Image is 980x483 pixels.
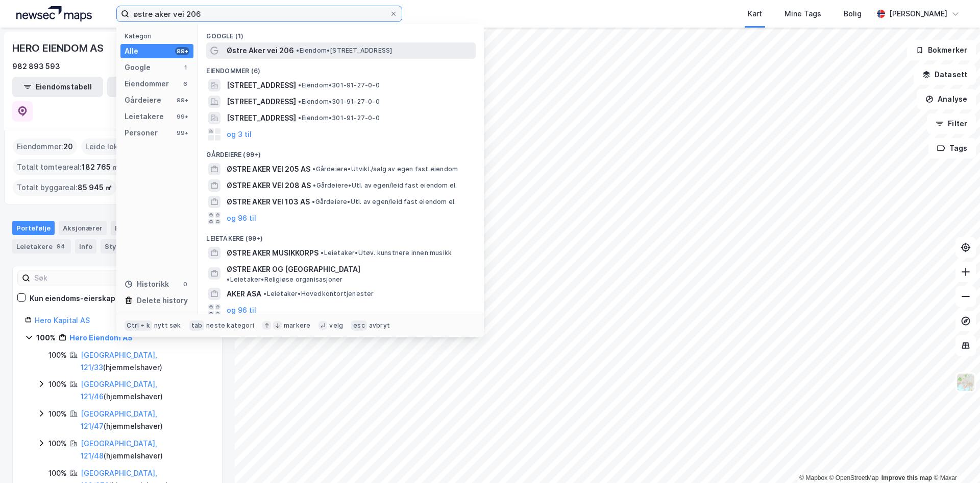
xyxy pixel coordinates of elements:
[125,110,164,123] div: Leietakere
[881,474,932,481] a: Improve this map
[48,408,67,420] div: 100%
[227,128,252,141] button: og 3 til
[101,239,142,254] div: Styret
[298,98,301,105] span: •
[75,239,96,254] div: Info
[125,45,138,57] div: Alle
[81,349,210,374] div: ( hjemmelshaver )
[35,316,90,325] a: Hero Kapital AS
[81,139,154,155] div: Leide lokasjoner :
[298,114,301,122] span: •
[137,294,188,307] div: Delete history
[914,64,976,85] button: Datasett
[13,159,124,175] div: Totalt tomteareal :
[78,181,112,194] span: 85 945 ㎡
[227,263,360,275] span: ØSTRE AKER OG [GEOGRAPHIC_DATA]
[369,321,390,330] div: avbryt
[889,8,947,20] div: [PERSON_NAME]
[181,280,189,288] div: 0
[82,161,119,173] span: 182 765 ㎡
[12,221,55,235] div: Portefølje
[69,333,133,342] a: Hero Eiendom AS
[13,179,116,196] div: Totalt byggareal :
[48,349,67,361] div: 100%
[181,63,189,72] div: 1
[30,292,115,305] div: Kun eiendoms-eierskap
[844,8,862,20] div: Bolig
[329,321,343,330] div: velg
[296,47,299,54] span: •
[175,112,189,121] div: 99+
[81,378,210,403] div: ( hjemmelshaver )
[48,467,67,479] div: 100%
[351,320,367,331] div: esc
[312,165,458,173] span: Gårdeiere • Utvikl./salg av egen fast eiendom
[206,321,254,330] div: neste kategori
[312,165,315,173] span: •
[927,113,976,134] button: Filter
[125,278,169,290] div: Historikk
[227,196,310,208] span: ØSTRE AKER VEI 103 AS
[59,221,107,235] div: Aksjonærer
[298,98,379,106] span: Eiendom • 301-91-27-0-0
[198,24,484,42] div: Google (1)
[313,181,316,189] span: •
[12,77,103,97] button: Eiendomstabell
[198,226,484,245] div: Leietakere (99+)
[125,94,161,106] div: Gårdeiere
[227,179,311,192] span: ØSTRE AKER VEI 208 AS
[321,249,452,257] span: Leietaker • Utøv. kunstnere innen musikk
[227,96,296,108] span: [STREET_ADDRESS]
[48,378,67,390] div: 100%
[263,290,266,297] span: •
[929,434,980,483] div: Kontrollprogram for chat
[125,78,169,90] div: Eiendommer
[917,89,976,109] button: Analyse
[125,320,152,331] div: Ctrl + k
[227,304,256,316] button: og 96 til
[12,40,106,56] div: HERO EIENDOM AS
[13,139,77,155] div: Eiendommer :
[312,198,315,205] span: •
[227,112,296,124] span: [STREET_ADDRESS]
[298,81,379,89] span: Eiendom • 301-91-27-0-0
[799,474,827,481] a: Mapbox
[12,60,60,73] div: 982 893 593
[227,44,294,57] span: Østre Aker vei 206
[81,438,210,462] div: ( hjemmelshaver )
[227,212,256,224] button: og 96 til
[107,77,198,97] button: Leietakertabell
[181,80,189,88] div: 6
[227,247,318,259] span: ØSTRE AKER MUSIKKORPS
[12,239,71,254] div: Leietakere
[175,47,189,55] div: 99+
[227,79,296,91] span: [STREET_ADDRESS]
[111,221,175,235] div: Eiendommer
[928,138,976,158] button: Tags
[81,408,210,432] div: ( hjemmelshaver )
[154,321,181,330] div: nytt søk
[227,275,342,284] span: Leietaker • Religiøse organisasjoner
[313,181,457,190] span: Gårdeiere • Utl. av egen/leid fast eiendom el.
[929,434,980,483] iframe: Chat Widget
[907,40,976,60] button: Bokmerker
[785,8,821,20] div: Mine Tags
[125,32,193,40] div: Kategori
[81,380,157,401] a: [GEOGRAPHIC_DATA], 121/46
[284,321,310,330] div: markere
[63,141,73,153] span: 20
[298,81,301,89] span: •
[956,373,975,392] img: Z
[125,127,158,139] div: Personer
[55,241,67,251] div: 94
[16,6,92,21] img: logo.a4113a55bc3d86da70a041830d287a7e.svg
[198,59,484,77] div: Eiendommer (6)
[227,275,230,283] span: •
[321,249,324,257] span: •
[748,8,762,20] div: Kart
[81,409,157,430] a: [GEOGRAPHIC_DATA], 121/47
[227,163,310,175] span: ØSTRE AKER VEI 205 AS
[296,47,392,55] span: Eiendom • [STREET_ADDRESS]
[30,270,142,286] input: Søk
[81,351,157,372] a: [GEOGRAPHIC_DATA], 121/33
